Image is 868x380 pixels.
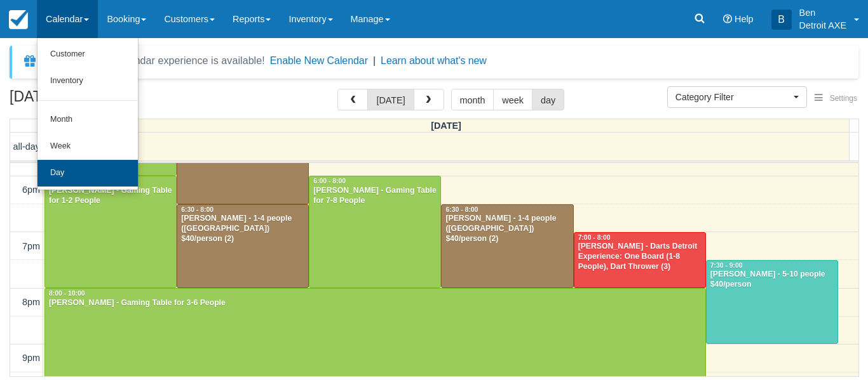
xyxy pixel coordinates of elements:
[22,353,40,363] span: 9pm
[180,214,305,244] div: [PERSON_NAME] - 1-4 people ([GEOGRAPHIC_DATA]) $40/person (2)
[675,91,790,103] span: Category Filter
[37,41,138,68] a: Customer
[578,234,611,241] span: 7:00 - 8:00
[771,10,792,30] div: B
[578,242,702,272] div: [PERSON_NAME] - Darts Detroit Experience: One Board (1-8 People), Dart Thrower (3)
[181,206,214,213] span: 6:30 - 8:00
[667,86,807,108] button: Category Filter
[309,176,441,288] a: 6:00 - 8:00[PERSON_NAME] - Gaming Table for 7-8 People
[431,121,461,131] span: [DATE]
[532,89,564,110] button: day
[37,38,139,190] ul: Calendar
[445,214,569,244] div: [PERSON_NAME] - 1-4 people ([GEOGRAPHIC_DATA]) $40/person (2)
[9,10,28,29] img: checkfront-main-nav-mini-logo.png
[37,68,138,95] a: Inventory
[37,160,138,187] a: Day
[22,297,40,307] span: 8pm
[710,270,834,290] div: [PERSON_NAME] - 5-10 people $40/person
[723,15,732,23] i: Help
[44,176,177,288] a: 6:00 - 8:00[PERSON_NAME] - Gaming Table for 1-2 People
[270,55,368,67] button: Enable New Calendar
[37,107,138,133] a: Month
[10,89,170,112] h2: [DATE]
[445,206,478,213] span: 6:30 - 8:00
[381,55,487,66] a: Learn about what's new
[493,89,532,110] button: week
[367,89,414,110] button: [DATE]
[441,204,573,289] a: 6:30 - 8:00[PERSON_NAME] - 1-4 people ([GEOGRAPHIC_DATA]) $40/person (2)
[22,241,40,251] span: 7pm
[799,6,846,19] p: Ben
[313,186,437,206] div: [PERSON_NAME] - Gaming Table for 7-8 People
[373,55,376,66] span: |
[830,94,857,103] span: Settings
[313,178,346,185] span: 6:00 - 8:00
[807,89,865,108] button: Settings
[177,204,309,289] a: 6:30 - 8:00[PERSON_NAME] - 1-4 people ([GEOGRAPHIC_DATA]) $40/person (2)
[451,89,494,110] button: month
[799,19,846,32] p: Detroit AXE
[22,185,40,195] span: 6pm
[706,260,838,344] a: 7:30 - 9:00[PERSON_NAME] - 5-10 people $40/person
[574,232,706,288] a: 7:00 - 8:00[PERSON_NAME] - Darts Detroit Experience: One Board (1-8 People), Dart Thrower (3)
[37,133,138,160] a: Week
[43,53,265,69] div: A new Booking Calendar experience is available!
[710,262,743,269] span: 7:30 - 9:00
[49,290,85,297] span: 8:00 - 10:00
[48,298,702,308] div: [PERSON_NAME] - Gaming Table for 3-6 People
[48,186,173,206] div: [PERSON_NAME] - Gaming Table for 1-2 People
[13,141,40,152] span: all-day
[735,14,754,24] span: Help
